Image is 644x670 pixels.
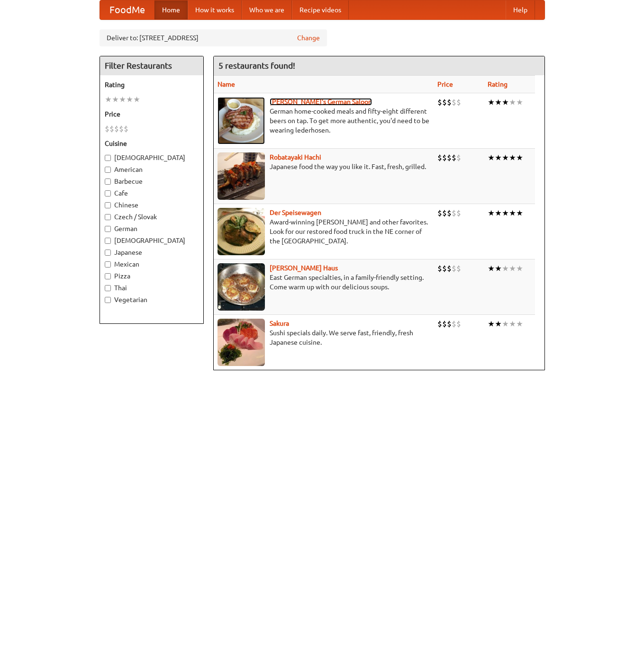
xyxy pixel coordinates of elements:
[105,285,111,291] input: Thai
[447,263,452,274] li: $
[437,263,442,274] li: $
[456,319,461,329] li: $
[218,217,430,246] p: Award-winning [PERSON_NAME] and other favorites. Look for our restored food truck in the NE corne...
[442,263,447,274] li: $
[502,263,509,274] li: ★
[109,124,114,134] li: $
[105,202,111,208] input: Chinese
[495,152,502,163] li: ★
[509,152,516,163] li: ★
[502,208,509,218] li: ★
[270,209,321,216] a: Der Speisewagen
[242,0,292,19] a: Who we are
[516,97,523,107] li: ★
[452,97,456,107] li: $
[442,208,447,218] li: $
[105,261,111,268] input: Mexican
[442,97,447,107] li: $
[452,208,456,218] li: $
[105,139,199,148] h5: Cuisine
[105,179,111,185] input: Barbecue
[509,208,516,218] li: ★
[447,319,452,329] li: $
[437,152,442,163] li: $
[105,224,199,233] label: German
[488,152,495,163] li: ★
[218,152,265,200] img: robatayaki.jpg
[292,0,349,19] a: Recipe videos
[437,80,453,88] a: Price
[442,319,447,329] li: $
[218,162,430,171] p: Japanese food the way you like it. Fast, fresh, grilled.
[100,56,203,75] h4: Filter Restaurants
[218,107,430,135] p: German home-cooked meals and fifty-eight different beers on tap. To get more authentic, you'd nee...
[516,319,523,329] li: ★
[105,214,111,220] input: Czech / Slovak
[495,263,502,274] li: ★
[218,328,430,347] p: Sushi specials daily. We serve fast, friendly, fresh Japanese cuisine.
[488,263,495,274] li: ★
[270,320,289,327] a: Sakura
[447,208,452,218] li: $
[105,297,111,303] input: Vegetarian
[105,226,111,232] input: German
[105,271,199,281] label: Pizza
[297,33,320,43] a: Change
[105,155,111,161] input: [DEMOGRAPHIC_DATA]
[105,273,111,279] input: Pizza
[100,0,154,19] a: FoodMe
[105,295,199,304] label: Vegetarian
[114,124,119,134] li: $
[488,97,495,107] li: ★
[495,208,502,218] li: ★
[456,263,461,274] li: $
[105,188,199,198] label: Cafe
[456,97,461,107] li: $
[218,208,265,255] img: speisewagen.jpg
[456,208,461,218] li: $
[218,80,235,88] a: Name
[218,263,265,311] img: kohlhaus.jpg
[509,319,516,329] li: ★
[488,319,495,329] li: ★
[270,98,372,106] a: [PERSON_NAME]'s German Saloon
[105,165,199,174] label: American
[516,208,523,218] li: ★
[442,152,447,163] li: $
[188,0,242,19] a: How it works
[495,319,502,329] li: ★
[488,208,495,218] li: ★
[270,153,321,161] b: Robatayaki Hachi
[509,97,516,107] li: ★
[270,264,338,272] a: [PERSON_NAME] Haus
[105,153,199,162] label: [DEMOGRAPHIC_DATA]
[218,273,430,292] p: East German specialties, in a family-friendly setting. Come warm up with our delicious soups.
[488,80,508,88] a: Rating
[506,0,535,19] a: Help
[516,263,523,274] li: ★
[105,212,199,222] label: Czech / Slovak
[105,109,199,119] h5: Price
[452,263,456,274] li: $
[105,250,111,256] input: Japanese
[447,97,452,107] li: $
[133,94,140,105] li: ★
[452,319,456,329] li: $
[502,97,509,107] li: ★
[516,152,523,163] li: ★
[105,259,199,269] label: Mexican
[105,190,111,197] input: Cafe
[437,319,442,329] li: $
[218,61,295,70] ng-pluralize: 5 restaurants found!
[105,80,199,89] h5: Rating
[105,94,112,105] li: ★
[105,283,199,293] label: Thai
[437,97,442,107] li: $
[105,177,199,186] label: Barbecue
[437,208,442,218] li: $
[495,97,502,107] li: ★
